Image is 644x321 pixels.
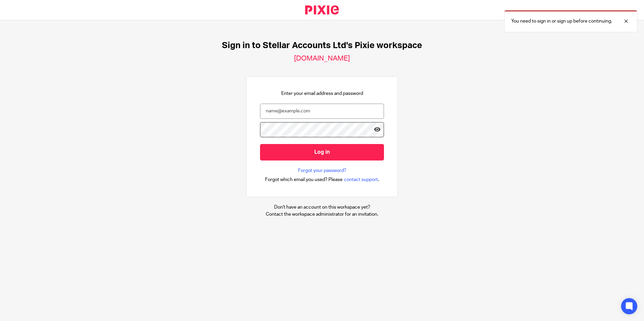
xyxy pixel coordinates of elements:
[260,104,384,119] input: name@example.com
[222,40,422,51] h1: Sign in to Stellar Accounts Ltd's Pixie workspace
[265,176,379,183] div: .
[265,176,343,183] span: Forgot which email you used? Please
[266,211,378,218] p: Contact the workspace administrator for an invitation.
[511,18,612,25] p: You need to sign in or sign up before continuing.
[266,204,378,211] p: Don't have an account on this workspace yet?
[344,176,378,183] span: contact support
[294,54,350,63] h2: [DOMAIN_NAME]
[298,167,346,174] a: Forgot your password?
[260,144,384,160] input: Log in
[281,90,363,97] p: Enter your email address and password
